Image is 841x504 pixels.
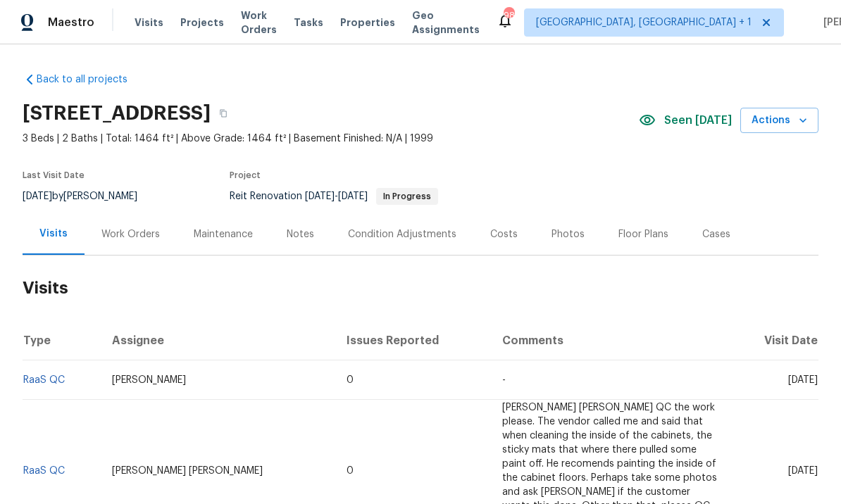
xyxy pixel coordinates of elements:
span: [DATE] [305,191,335,201]
span: Actions [752,112,807,130]
span: 0 [347,466,354,476]
span: [DATE] [338,191,368,201]
span: [GEOGRAPHIC_DATA], [GEOGRAPHIC_DATA] + 1 [536,15,752,30]
span: [DATE] [23,191,52,201]
h2: [STREET_ADDRESS] [23,106,211,120]
button: Actions [740,108,818,134]
div: Costs [490,227,518,241]
div: Floor Plans [618,227,668,241]
div: Photos [552,227,585,241]
span: 0 [347,375,354,385]
th: Visit Date [730,321,818,360]
span: [DATE] [788,375,818,385]
span: 3 Beds | 2 Baths | Total: 1464 ft² | Above Grade: 1464 ft² | Basement Finished: N/A | 1999 [23,132,639,146]
div: Maintenance [194,227,253,241]
th: Issues Reported [335,321,491,360]
a: Back to all projects [23,73,158,87]
span: [PERSON_NAME] [PERSON_NAME] [112,466,263,476]
span: Project [230,171,261,179]
h2: Visits [23,256,818,321]
span: Visits [135,15,163,30]
span: In Progress [378,192,437,201]
span: - [305,191,368,201]
span: Last Visit Date [23,171,85,179]
div: 98 [504,8,513,23]
span: [DATE] [788,466,818,476]
span: Tasks [294,18,323,27]
span: Seen [DATE] [664,113,732,127]
div: Cases [702,227,730,241]
div: Work Orders [101,227,160,241]
button: Copy Address [211,101,236,126]
span: Geo Assignments [412,8,480,37]
div: Notes [287,227,314,241]
span: - [502,375,506,385]
a: RaaS QC [23,466,65,476]
span: Work Orders [241,8,277,37]
a: RaaS QC [23,375,65,385]
span: Properties [340,15,395,30]
div: by [PERSON_NAME] [23,188,154,205]
div: Condition Adjustments [348,227,456,241]
th: Type [23,321,101,360]
span: Projects [180,15,224,30]
th: Assignee [101,321,335,360]
span: Reit Renovation [230,191,438,201]
div: Visits [39,227,68,241]
th: Comments [491,321,730,360]
span: [PERSON_NAME] [112,375,186,385]
span: Maestro [48,15,94,30]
